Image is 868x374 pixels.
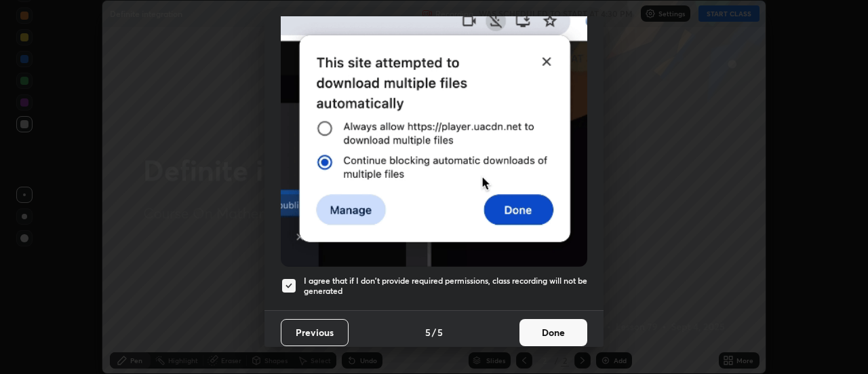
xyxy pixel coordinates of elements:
button: Done [519,319,587,346]
h4: 5 [437,325,443,339]
h4: / [432,325,436,339]
h5: I agree that if I don't provide required permissions, class recording will not be generated [304,276,587,297]
button: Previous [281,319,349,346]
h4: 5 [425,325,431,339]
